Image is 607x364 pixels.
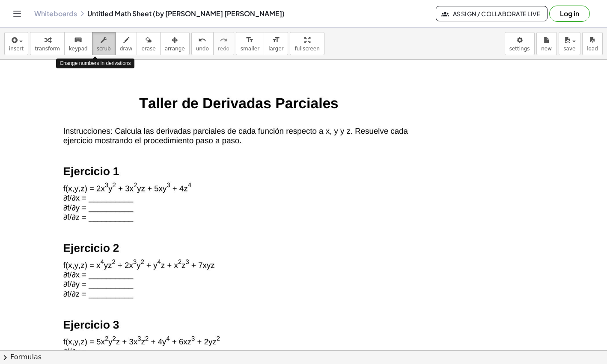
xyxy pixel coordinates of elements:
span: new [541,46,552,52]
button: Assign / Collaborate Live [436,6,547,21]
button: redoredo [213,32,234,55]
button: load [582,32,603,55]
button: format_sizesmaller [236,32,264,55]
span: scrub [97,46,111,52]
i: undo [198,35,206,45]
span: fullscreen [295,46,319,52]
button: keyboardkeypad [64,32,92,55]
span: keypad [69,46,88,52]
button: Log in [549,6,590,22]
span: arrange [165,46,185,52]
span: insert [9,46,24,52]
span: transform [35,46,60,52]
button: insert [4,32,28,55]
button: format_sizelarger [264,32,288,55]
span: Assign / Collaborate Live [443,10,540,18]
span: erase [141,46,155,52]
span: load [587,46,598,52]
a: Whiteboards [34,9,77,18]
button: erase [137,32,160,55]
button: save [559,32,580,55]
button: scrub [92,32,116,55]
i: format_size [246,35,254,45]
span: redo [218,46,229,52]
button: settings [505,32,535,55]
button: Toggle navigation [10,7,24,21]
i: format_size [272,35,280,45]
span: undo [196,46,209,52]
button: new [536,32,557,55]
button: fullscreen [290,32,324,55]
span: smaller [241,46,259,52]
span: save [563,46,575,52]
span: settings [509,46,530,52]
div: Change numbers in derivations [56,59,134,68]
span: draw [120,46,133,52]
button: draw [115,32,137,55]
button: undoundo [191,32,214,55]
span: larger [268,46,283,52]
i: redo [220,35,228,45]
i: keyboard [74,35,82,45]
button: arrange [160,32,190,55]
button: transform [30,32,65,55]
